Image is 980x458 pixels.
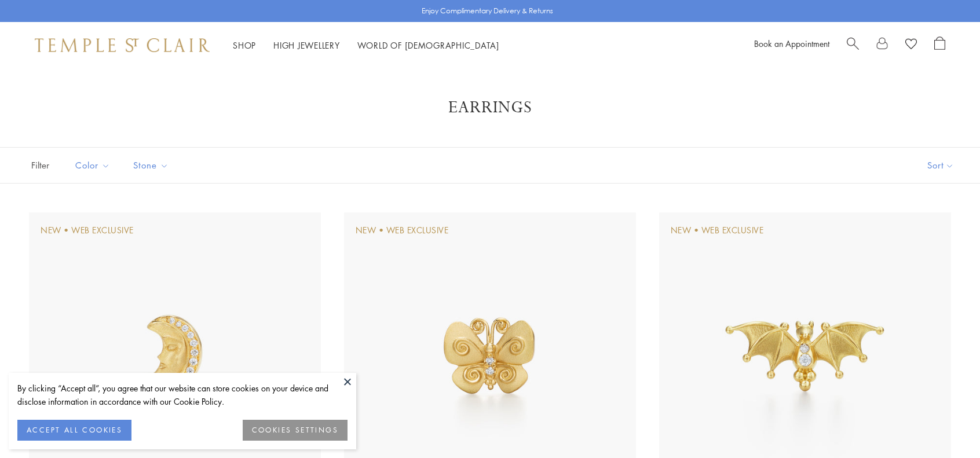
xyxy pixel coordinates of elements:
button: Color [67,152,119,178]
button: Stone [125,152,177,178]
div: By clicking “Accept all”, you agree that our website can store cookies on your device and disclos... [17,382,348,408]
a: Search [847,36,859,54]
a: Book an Appointment [754,38,829,49]
span: Stone [127,158,177,173]
button: COOKIES SETTINGS [243,420,348,441]
div: New • Web Exclusive [356,224,449,237]
div: New • Web Exclusive [41,224,134,237]
img: Temple St. Clair [35,38,210,52]
a: World of [DEMOGRAPHIC_DATA]World of [DEMOGRAPHIC_DATA] [357,39,499,51]
div: New • Web Exclusive [671,224,764,237]
a: ShopShop [233,39,256,51]
a: Open Shopping Bag [934,36,945,54]
button: ACCEPT ALL COOKIES [17,420,131,441]
iframe: Gorgias live chat messenger [922,404,968,446]
nav: Main navigation [233,38,499,53]
h1: Earrings [46,97,934,118]
p: Enjoy Complimentary Delivery & Returns [422,5,553,17]
a: High JewelleryHigh Jewellery [273,39,340,51]
span: Color [70,158,119,173]
a: View Wishlist [905,36,917,54]
button: Show sort by [901,148,980,183]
